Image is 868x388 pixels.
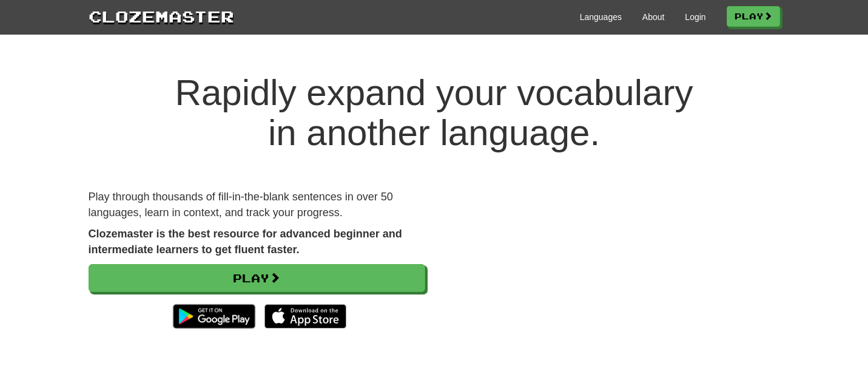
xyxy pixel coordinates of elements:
img: Get it on Google Play [167,298,261,335]
a: About [642,11,665,23]
a: Clozemaster [89,5,234,27]
strong: Clozemaster is the best resource for advanced beginner and intermediate learners to get fluent fa... [89,228,402,256]
a: Languages [580,11,622,23]
img: Download_on_the_App_Store_Badge_US-UK_135x40-25178aeef6eb6b83b96f5f2d004eda3bffbb37122de64afbaef7... [264,304,346,328]
p: Play through thousands of fill-in-the-blank sentences in over 50 languages, learn in context, and... [89,189,425,220]
a: Play [727,6,780,27]
a: Login [685,11,705,23]
a: Play [89,264,425,292]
